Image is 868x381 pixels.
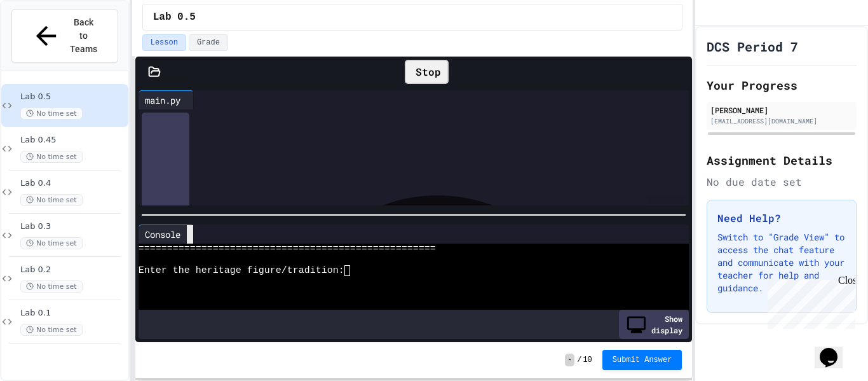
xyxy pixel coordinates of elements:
[20,151,83,163] span: No time set
[707,174,857,190] div: No due date set
[707,38,798,55] h1: DCS Period 7
[710,116,853,126] div: [EMAIL_ADDRESS][DOMAIN_NAME]
[717,231,846,294] p: Switch to "Grade View" to access the chat feature and communicate with your teacher for help and ...
[20,265,126,275] span: Lab 0.2
[577,355,581,365] span: /
[815,330,855,368] iframe: chat widget
[20,237,83,249] span: No time set
[20,324,83,336] span: No time set
[69,16,98,56] span: Back to Teams
[20,308,126,319] span: Lab 0.1
[20,194,83,206] span: No time set
[139,94,187,107] div: main.py
[619,310,689,339] div: Show display
[20,221,126,232] span: Lab 0.3
[139,90,194,109] div: main.py
[707,151,857,169] h2: Assignment Details
[139,228,187,241] div: Console
[707,76,857,94] h2: Your Progress
[613,355,672,365] span: Submit Answer
[710,104,853,116] div: [PERSON_NAME]
[20,281,83,293] span: No time set
[142,34,186,51] button: Lesson
[153,10,196,25] span: Lab 0.5
[717,211,846,226] h3: Need Help?
[20,135,126,146] span: Lab 0.45
[11,9,118,63] button: Back to Teams
[763,275,855,329] iframe: chat widget
[189,34,228,51] button: Grade
[602,350,682,370] button: Submit Answer
[139,265,344,276] span: Enter the heritage figure/tradition:
[20,92,126,102] span: Lab 0.5
[565,354,574,366] span: -
[139,225,194,244] div: Console
[583,355,592,365] span: 10
[405,60,449,84] div: Stop
[139,244,436,254] span: ====================================================
[20,178,126,189] span: Lab 0.4
[20,107,83,120] span: No time set
[5,5,88,81] div: Chat with us now!Close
